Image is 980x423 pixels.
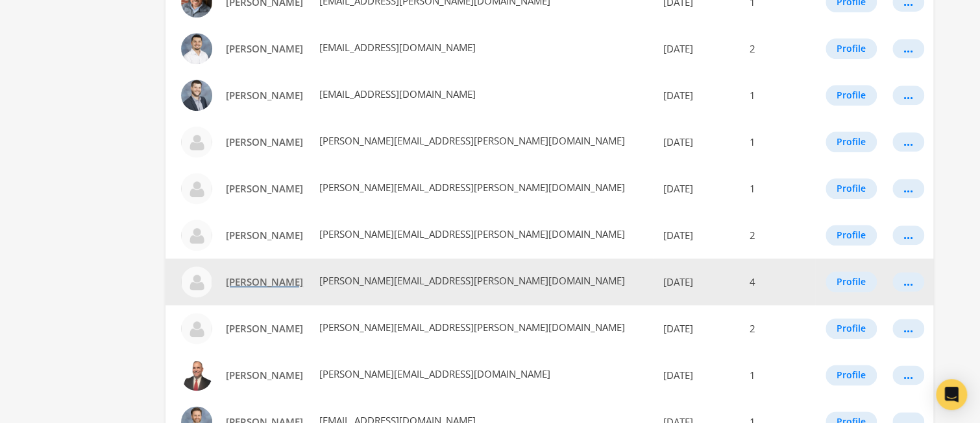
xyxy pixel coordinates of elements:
[653,305,742,352] td: [DATE]
[317,134,625,147] span: [PERSON_NAME][EMAIL_ADDRESS][PERSON_NAME][DOMAIN_NAME]
[317,87,476,100] span: [EMAIL_ADDRESS][DOMAIN_NAME]
[217,363,312,387] a: [PERSON_NAME]
[936,379,967,410] div: Open Intercom Messenger
[742,352,815,398] td: 1
[653,352,742,398] td: [DATE]
[226,322,303,335] span: [PERSON_NAME]
[217,84,312,108] a: [PERSON_NAME]
[826,365,877,385] button: Profile
[226,89,303,102] span: [PERSON_NAME]
[742,258,815,305] td: 4
[826,38,877,59] button: Profile
[181,266,212,297] img: Eric Zanotelli profile
[826,271,877,292] button: Profile
[653,72,742,119] td: [DATE]
[217,177,312,201] a: [PERSON_NAME]
[826,131,877,152] button: Profile
[892,365,924,385] button: ...
[317,227,625,240] span: [PERSON_NAME][EMAIL_ADDRESS][PERSON_NAME][DOMAIN_NAME]
[903,234,913,236] div: ...
[226,229,303,242] span: [PERSON_NAME]
[217,317,312,341] a: [PERSON_NAME]
[742,25,815,72] td: 2
[226,369,303,382] span: [PERSON_NAME]
[217,223,312,247] a: [PERSON_NAME]
[742,212,815,258] td: 2
[181,126,212,157] img: Debbie Ratliff profile
[826,85,877,106] button: Profile
[903,1,913,3] div: ...
[903,48,913,49] div: ...
[181,33,212,64] img: Cole Hall profile
[226,182,303,195] span: [PERSON_NAME]
[903,374,913,376] div: ...
[892,179,924,198] button: ...
[217,270,312,294] a: [PERSON_NAME]
[653,25,742,72] td: [DATE]
[653,212,742,258] td: [DATE]
[826,225,877,246] button: Profile
[826,178,877,199] button: Profile
[742,305,815,352] td: 2
[317,41,476,54] span: [EMAIL_ADDRESS][DOMAIN_NAME]
[653,165,742,212] td: [DATE]
[317,367,550,380] span: [PERSON_NAME][EMAIL_ADDRESS][DOMAIN_NAME]
[742,119,815,165] td: 1
[892,272,924,292] button: ...
[903,141,913,143] div: ...
[892,225,924,245] button: ...
[892,319,924,338] button: ...
[181,80,212,111] img: Corey Deitsch profile
[226,275,303,288] span: [PERSON_NAME]
[903,281,913,282] div: ...
[826,318,877,339] button: Profile
[226,42,303,55] span: [PERSON_NAME]
[903,188,913,189] div: ...
[217,37,312,61] a: [PERSON_NAME]
[742,165,815,212] td: 1
[317,181,625,194] span: [PERSON_NAME][EMAIL_ADDRESS][PERSON_NAME][DOMAIN_NAME]
[181,173,212,204] img: Debbie Riopelle profile
[742,72,815,119] td: 1
[903,421,913,422] div: ...
[181,360,212,391] img: James Vanya profile
[317,321,625,334] span: [PERSON_NAME][EMAIL_ADDRESS][PERSON_NAME][DOMAIN_NAME]
[892,132,924,152] button: ...
[226,135,303,148] span: [PERSON_NAME]
[903,328,913,329] div: ...
[217,130,312,154] a: [PERSON_NAME]
[181,220,212,251] img: Elizabeth Rejsek profile
[317,274,625,287] span: [PERSON_NAME][EMAIL_ADDRESS][PERSON_NAME][DOMAIN_NAME]
[892,39,924,58] button: ...
[181,313,212,344] img: James Racanelli profile
[903,95,913,96] div: ...
[653,258,742,305] td: [DATE]
[892,86,924,105] button: ...
[653,119,742,165] td: [DATE]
